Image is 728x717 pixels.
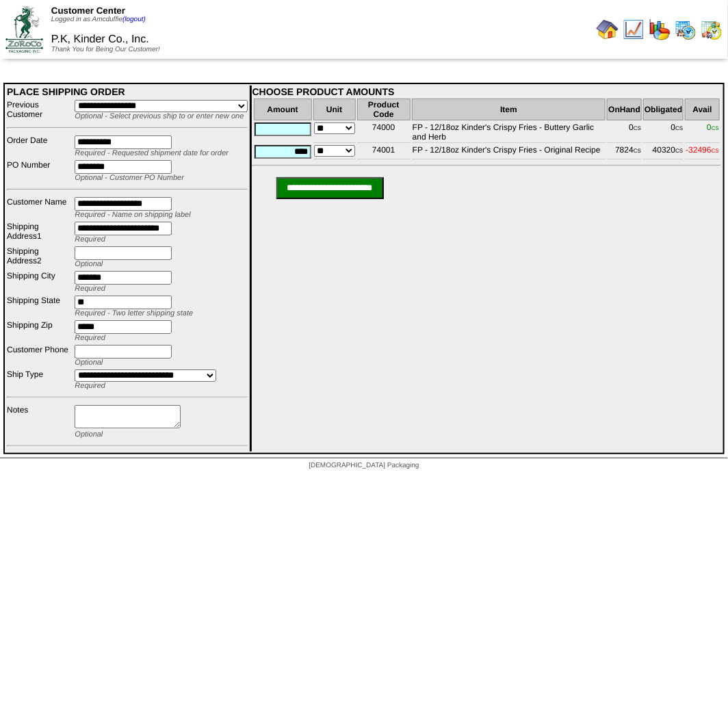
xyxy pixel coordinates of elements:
[412,99,606,120] th: Item
[7,86,248,97] div: PLACE SHIPPING ORDER
[712,148,719,154] span: CS
[75,112,244,120] span: Optional - Select previous ship to or enter new one
[75,430,103,439] span: Optional
[6,221,73,244] td: Shipping Address1
[412,144,606,159] td: FP - 12/18oz Kinder's Crispy Fries - Original Recipe
[6,246,73,269] td: Shipping Address2
[51,5,125,16] span: Customer Center
[643,99,684,120] th: Obligated
[6,135,73,158] td: Order Date
[6,320,73,343] td: Shipping Zip
[75,260,103,268] span: Optional
[75,211,190,219] span: Required - Name on shipping label
[75,149,228,157] span: Required - Requested shipment date for order
[252,86,721,97] div: CHOOSE PRODUCT AMOUNTS
[357,144,411,159] td: 74001
[75,358,103,367] span: Optional
[122,16,146,23] a: (logout)
[5,6,43,52] img: ZoRoCo_Logo(Green%26Foil)%20jpg.webp
[75,309,193,317] span: Required - Two letter shipping state
[309,462,419,469] span: [DEMOGRAPHIC_DATA] Packaging
[701,18,723,40] img: calendarinout.gif
[51,34,149,45] span: P.K, Kinder Co., Inc.
[313,99,356,120] th: Unit
[75,235,105,244] span: Required
[607,144,642,159] td: 7824
[643,144,684,159] td: 40320
[75,334,105,342] span: Required
[51,46,160,53] span: Thank You for Being Our Customer!
[686,145,720,155] span: -32496
[707,122,719,132] span: 0
[357,99,411,120] th: Product Code
[607,99,642,120] th: OnHand
[712,125,719,131] span: CS
[75,174,184,182] span: Optional - Customer PO Number
[623,18,645,40] img: line_graph.gif
[6,295,73,318] td: Shipping State
[649,18,671,40] img: graph.gif
[675,18,697,40] img: calendarprod.gif
[6,404,73,439] td: Notes
[6,196,73,220] td: Customer Name
[6,344,73,367] td: Customer Phone
[634,125,641,131] span: CS
[254,99,312,120] th: Amount
[597,18,619,40] img: home.gif
[607,122,642,143] td: 0
[75,382,105,390] span: Required
[643,122,684,143] td: 0
[675,125,683,131] span: CS
[6,270,73,294] td: Shipping City
[685,99,720,120] th: Avail
[412,122,606,143] td: FP - 12/18oz Kinder's Crispy Fries - Buttery Garlic and Herb
[634,148,641,154] span: CS
[357,122,411,143] td: 74000
[6,99,73,121] td: Previous Customer
[6,159,73,183] td: PO Number
[675,148,683,154] span: CS
[51,16,146,23] span: Logged in as Amcduffie
[75,285,105,293] span: Required
[6,369,73,391] td: Ship Type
